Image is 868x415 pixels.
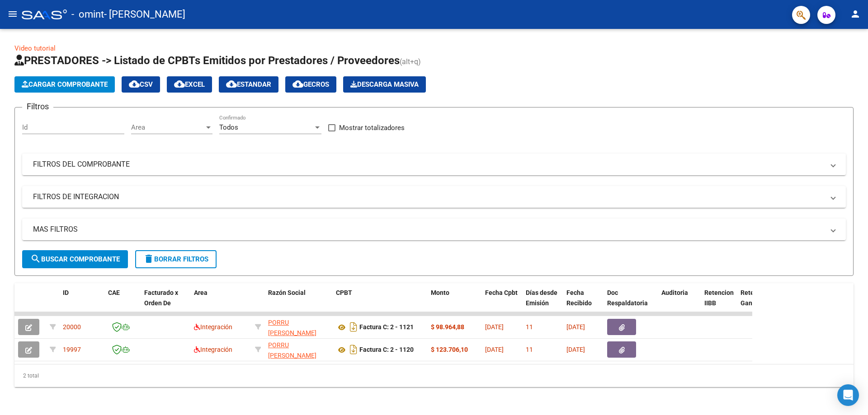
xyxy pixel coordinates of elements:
[194,323,232,331] span: Integración
[661,289,688,296] span: Auditoria
[607,289,648,307] span: Doc Respaldatoria
[268,289,306,296] span: Razón Social
[194,289,208,296] span: Area
[167,76,212,93] button: EXCEL
[33,192,824,202] mat-panel-title: FILTROS DE INTEGRACION
[219,123,238,131] span: Todos
[268,317,329,336] div: 27324727065
[566,346,585,353] span: [DATE]
[427,283,481,323] datatable-header-cell: Monto
[704,289,734,307] span: Retencion IIBB
[143,253,154,264] mat-icon: delete
[343,76,426,93] app-download-masive: Descarga masiva de comprobantes (adjuntos)
[837,384,859,406] div: Open Intercom Messenger
[526,346,533,353] span: 11
[348,320,359,334] i: Descargar documento
[350,80,419,89] span: Descarga Masiva
[174,79,185,89] mat-icon: cloud_download
[481,283,522,323] datatable-header-cell: Fecha Cpbt
[431,289,449,296] span: Monto
[336,289,352,296] span: CPBT
[14,364,854,387] div: 2 total
[14,76,115,93] button: Cargar Comprobante
[285,76,336,93] button: Gecros
[144,289,178,307] span: Facturado x Orden De
[7,9,18,19] mat-icon: menu
[63,323,81,331] span: 20000
[135,250,217,268] button: Borrar Filtros
[563,283,604,323] datatable-header-cell: Fecha Recibido
[485,323,504,331] span: [DATE]
[71,5,104,24] span: - omint
[22,80,108,89] span: Cargar Comprobante
[226,79,237,89] mat-icon: cloud_download
[104,283,141,323] datatable-header-cell: CAE
[359,324,414,331] strong: Factura C: 2 - 1121
[701,283,737,323] datatable-header-cell: Retencion IIBB
[485,289,518,296] span: Fecha Cpbt
[59,283,104,323] datatable-header-cell: ID
[129,79,140,89] mat-icon: cloud_download
[348,342,359,357] i: Descargar documento
[526,289,557,307] span: Días desde Emisión
[33,224,824,234] mat-panel-title: MAS FILTROS
[22,154,846,175] mat-expansion-panel-header: FILTROS DEL COMPROBANTE
[22,219,846,240] mat-expansion-panel-header: MAS FILTROS
[332,283,427,323] datatable-header-cell: CPBT
[141,283,190,323] datatable-header-cell: Facturado x Orden De
[741,289,771,307] span: Retención Ganancias
[30,253,41,264] mat-icon: search
[343,76,426,93] button: Descarga Masiva
[131,123,204,131] span: Area
[129,80,153,89] span: CSV
[30,255,120,263] span: Buscar Comprobante
[104,5,185,24] span: - [PERSON_NAME]
[737,283,773,323] datatable-header-cell: Retención Ganancias
[63,289,69,296] span: ID
[63,346,81,353] span: 19997
[14,54,400,67] span: PRESTADORES -> Listado de CPBTs Emitidos por Prestadores / Proveedores
[108,289,120,296] span: CAE
[14,44,56,52] a: Video tutorial
[268,340,329,359] div: 27324727065
[431,346,468,353] strong: $ 123.706,10
[143,255,208,263] span: Borrar Filtros
[22,186,846,208] mat-expansion-panel-header: FILTROS DE INTEGRACION
[292,79,303,89] mat-icon: cloud_download
[22,250,128,268] button: Buscar Comprobante
[268,319,316,336] span: PORRU [PERSON_NAME]
[566,289,592,307] span: Fecha Recibido
[190,283,251,323] datatable-header-cell: Area
[174,80,205,89] span: EXCEL
[485,346,504,353] span: [DATE]
[566,323,585,331] span: [DATE]
[658,283,701,323] datatable-header-cell: Auditoria
[226,80,271,89] span: Estandar
[194,346,232,353] span: Integración
[339,122,405,133] span: Mostrar totalizadores
[400,57,421,66] span: (alt+q)
[33,159,824,169] mat-panel-title: FILTROS DEL COMPROBANTE
[122,76,160,93] button: CSV
[264,283,332,323] datatable-header-cell: Razón Social
[268,341,316,359] span: PORRU [PERSON_NAME]
[359,346,414,354] strong: Factura C: 2 - 1120
[604,283,658,323] datatable-header-cell: Doc Respaldatoria
[850,9,861,19] mat-icon: person
[22,100,53,113] h3: Filtros
[292,80,329,89] span: Gecros
[219,76,278,93] button: Estandar
[522,283,563,323] datatable-header-cell: Días desde Emisión
[526,323,533,331] span: 11
[431,323,464,331] strong: $ 98.964,88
